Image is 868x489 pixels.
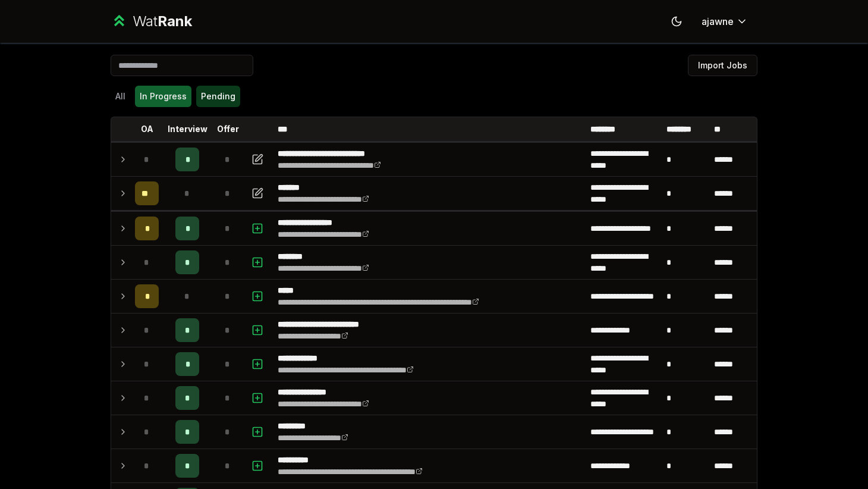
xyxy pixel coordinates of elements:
button: Import Jobs [688,55,757,76]
button: All [111,86,130,107]
div: Wat [133,12,192,31]
p: Interview [168,123,207,135]
button: In Progress [135,86,191,107]
button: ajawne [692,11,757,32]
span: Rank [158,12,192,30]
span: ajawne [702,14,734,29]
button: Pending [196,86,240,107]
p: Offer [217,123,239,135]
p: OA [141,123,153,135]
a: WatRank [111,12,192,31]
